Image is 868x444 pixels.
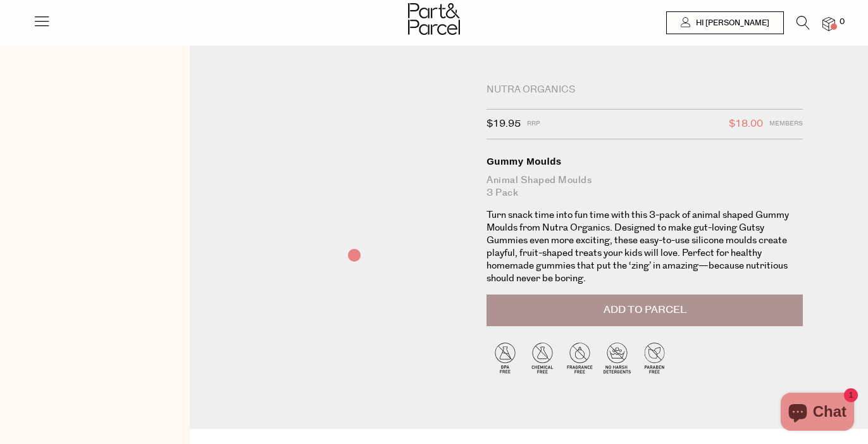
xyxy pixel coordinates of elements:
div: Gummy Moulds [487,155,803,168]
button: Add to Parcel [487,295,803,326]
inbox-online-store-chat: Shopify online store chat [777,393,858,434]
a: Hi [PERSON_NAME] [666,11,784,34]
a: 0 [822,17,835,30]
img: P_P-ICONS-Live_Bec_V11_Fragrance_Free.svg [561,339,598,376]
div: Animal Shaped Moulds 3 Pack [487,174,803,200]
img: Part&Parcel [408,3,460,35]
span: $18.00 [729,116,763,132]
span: Members [769,116,803,132]
span: $19.95 [487,116,521,132]
img: P_P-ICONS-Live_Bec_V11_Chemical_Free.svg [524,339,561,376]
img: P_P-ICONS-Live_Bec_V11_No_Harsh_Detergents.svg [598,339,636,376]
span: RRP [527,116,540,132]
div: Nutra Organics [487,84,803,96]
img: P_P-ICONS-Live_Bec_V11_Paraben_Free.svg [636,339,673,376]
img: P_P-ICONS-Live_Bec_V11_BPA_Free.svg [487,339,524,376]
p: Turn snack time into fun time with this 3-pack of animal shaped Gummy Moulds from Nutra Organics.... [487,209,803,285]
span: 0 [836,16,848,28]
span: Add to Parcel [604,303,686,317]
span: Hi [PERSON_NAME] [693,18,769,29]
